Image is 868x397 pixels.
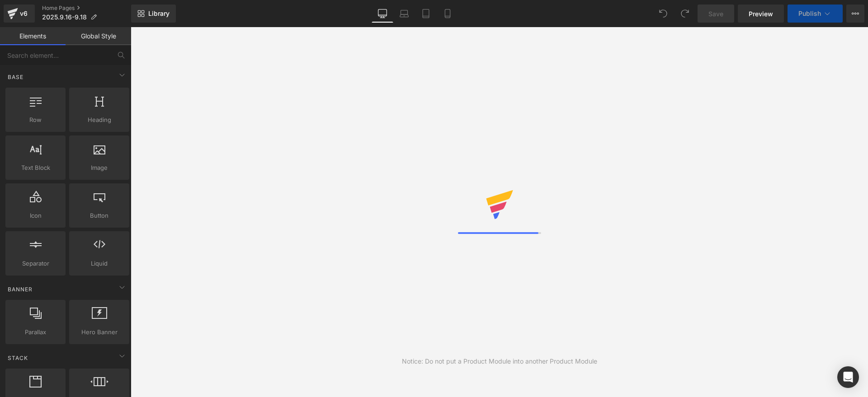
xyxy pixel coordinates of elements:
span: Icon [8,211,63,220]
span: Hero Banner [72,327,127,337]
a: Home Pages [42,5,131,12]
span: Parallax [8,327,63,337]
a: Preview [738,5,784,23]
span: Text Block [8,163,63,173]
a: v6 [4,5,35,23]
span: Preview [749,9,773,19]
span: Liquid [72,259,127,268]
span: Button [72,211,127,220]
span: Separator [8,259,63,268]
span: Row [8,115,63,125]
span: Stack [7,354,29,362]
button: Publish [788,5,843,23]
span: Base [7,73,24,81]
a: Tablet [415,5,437,23]
a: Global Style [66,27,131,45]
span: Image [72,163,127,173]
button: Undo [654,5,672,23]
span: Library [148,9,170,18]
div: Notice: Do not put a Product Module into another Product Module [402,356,597,366]
a: Mobile [437,5,458,23]
span: 2025.9.16-9.18 [42,14,87,21]
a: New Library [131,5,176,23]
button: More [846,5,864,23]
span: Heading [72,115,127,125]
a: Desktop [372,5,393,23]
span: Publish [798,10,821,17]
div: Open Intercom Messenger [837,366,859,388]
button: Redo [676,5,694,23]
a: Laptop [393,5,415,23]
span: Banner [7,285,33,294]
div: v6 [18,8,29,19]
span: Save [708,9,723,19]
